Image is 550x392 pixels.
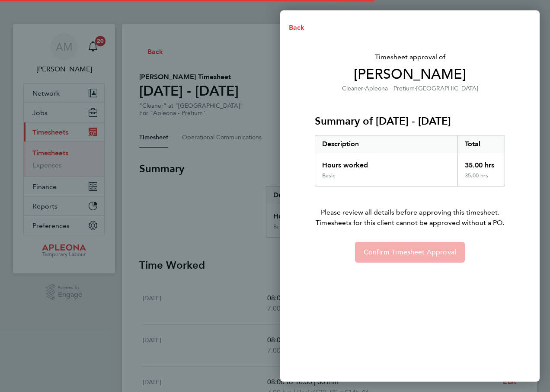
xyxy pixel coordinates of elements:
[280,19,313,36] button: Back
[365,85,415,92] span: Apleona - Pretium
[457,135,505,153] div: Total
[315,135,505,186] div: Summary of 23 - 29 Aug 2025
[304,218,515,228] span: Timesheets for this client cannot be approved without a PO.
[315,66,505,83] span: [PERSON_NAME]
[415,85,416,92] span: ·
[416,85,478,92] span: [GEOGRAPHIC_DATA]
[315,153,457,172] div: Hours worked
[315,135,457,153] div: Description
[315,114,505,128] h3: Summary of [DATE] - [DATE]
[315,52,505,62] span: Timesheet approval of
[304,186,515,228] p: Please review all details before approving this timesheet.
[457,172,505,186] div: 35.00 hrs
[457,153,505,172] div: 35.00 hrs
[342,85,363,92] span: Cleaner
[322,172,335,179] div: Basic
[363,85,365,92] span: ·
[289,23,305,32] span: Back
